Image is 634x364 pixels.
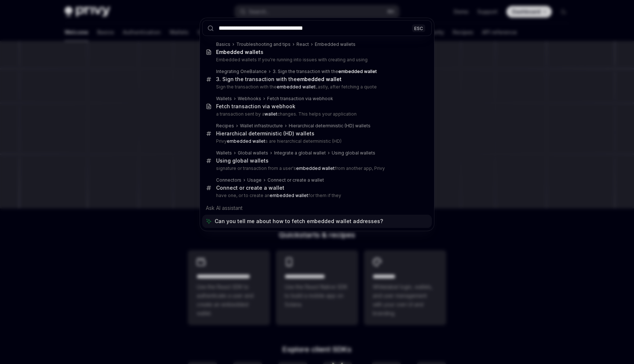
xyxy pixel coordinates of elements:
[265,111,277,117] b: wallet
[273,69,377,74] div: 3. Sign the transaction with the
[202,201,432,215] div: Ask AI assistant
[216,49,263,55] div: s
[277,84,315,90] b: embedded wallet
[216,130,314,137] div: Hierarchical deterministic (HD) wallets
[215,218,383,225] span: Can you tell me about how to fetch embedded wallet addresses?
[227,138,265,144] b: embedded wallet
[216,138,416,144] p: Privy s are hierarchical deterministic (HD)
[238,150,268,156] div: Global wallets
[270,193,308,198] b: embedded wallet
[216,177,241,183] div: Connectors
[216,193,416,199] p: have one, or to create an for them if they
[247,177,262,183] div: Usage
[216,103,295,110] div: Fetch transaction via webhook
[296,165,335,171] b: embedded wallet
[216,165,416,171] p: signature or transaction from a user's from another app, Privy
[315,41,356,47] div: Embedded wallets
[297,76,342,82] b: embedded wallet
[274,150,326,156] div: Integrate a global wallet
[216,76,342,83] div: 3. Sign the transaction with the
[338,69,377,74] b: embedded wallet
[216,111,416,117] p: a transaction sent by a changes. This helps your application
[216,157,269,164] div: Using global wallets
[240,123,283,129] div: Wallet infrastructure
[296,41,309,47] div: React
[236,41,291,47] div: Troubleshooting and tips
[216,96,232,102] div: Wallets
[332,150,375,156] div: Using global wallets
[216,123,234,129] div: Recipes
[238,96,261,102] div: Webhooks
[412,24,425,32] div: ESC
[267,177,324,183] div: Connect or create a wallet
[216,84,416,90] p: Sign the transaction with the Lastly, after fetching a quote
[216,69,267,74] div: Integrating OneBalance
[289,123,371,129] div: Hierarchical deterministic (HD) wallets
[216,49,260,55] b: Embedded wallet
[216,150,232,156] div: Wallets
[216,185,284,191] div: Connect or create a wallet
[216,57,416,63] p: Embedded wallets If you're running into issues with creating and using
[267,96,333,102] div: Fetch transaction via webhook
[216,41,230,47] div: Basics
